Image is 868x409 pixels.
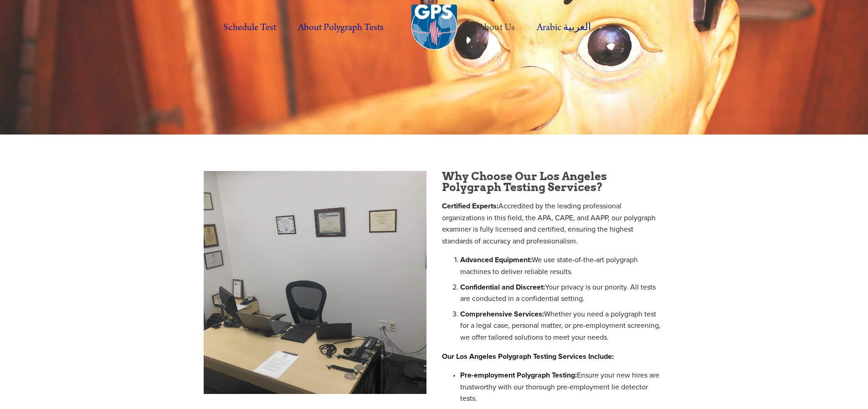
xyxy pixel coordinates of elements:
[460,309,544,319] strong: Comprehensive Services:
[442,170,609,194] strong: Why Choose Our Los Angeles Polygraph Testing Services?
[527,15,601,40] label: Arabic العربية
[442,200,665,247] p: Accredited by the leading professional organizations in this field, the APA, CAPE, and AAPP, our ...
[213,15,286,40] a: Schedule Test
[460,369,665,404] p: Ensure your new hires are trustworthy with our thorough pre-employment lie detector tests.
[460,370,577,380] strong: Pre-employment Polygraph Testing:
[288,15,394,40] label: About Polygraph Tests
[468,15,524,40] label: About Us
[411,5,457,50] img: Global Polygraph & Security
[460,282,545,292] strong: Confidential and Discreet:
[460,308,665,343] p: Whether you need a polygraph test for a legal case, personal matter, or pre-employment screening,...
[460,254,665,277] p: We use state-of-the-art polygraph machines to deliver reliable results.
[442,351,614,362] strong: Our Los Angeles Polygraph Testing Services Include:
[460,281,665,305] p: Your privacy is our priority. All tests are conducted in a confidential setting.
[442,201,498,211] strong: Certified Experts:
[460,254,532,265] strong: Advanced Equipment:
